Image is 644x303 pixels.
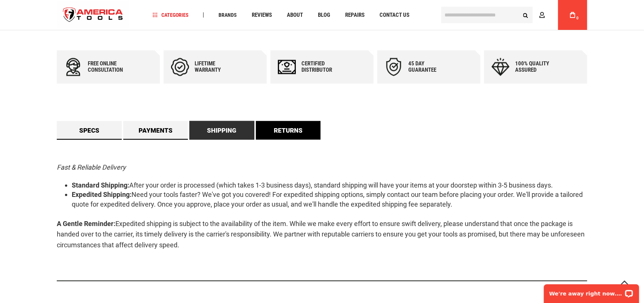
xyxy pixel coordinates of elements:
[72,191,131,198] strong: Expedited Shipping:
[215,10,240,20] a: Brands
[57,1,129,29] img: America Tools
[315,10,334,20] a: Blog
[301,61,346,73] div: Certified Distributor
[57,121,122,140] a: Specs
[248,10,275,20] a: Reviews
[57,1,129,29] a: store logo
[256,121,321,140] a: Returns
[57,220,115,228] strong: A Gentle Reminder:
[376,10,413,20] a: Contact Us
[318,12,330,18] span: Blog
[219,12,237,18] span: Brands
[287,12,303,18] span: About
[342,10,368,20] a: Repairs
[57,163,126,171] em: Fast & Reliable Delivery
[380,12,409,18] span: Contact Us
[515,61,560,73] div: 100% quality assured
[345,12,365,18] span: Repairs
[72,180,587,190] li: After your order is processed (which takes 1-3 business days), standard shipping will have your i...
[518,8,533,22] button: Search
[88,61,133,73] div: Free online consultation
[252,12,272,18] span: Reviews
[189,121,254,140] a: Shipping
[72,181,129,189] strong: Standard Shipping:
[153,12,189,18] span: Categories
[149,10,192,20] a: Categories
[72,190,587,209] li: Need your tools faster? We've got you covered! For expedited shipping options, simply contact our...
[195,61,239,73] div: Lifetime warranty
[284,10,306,20] a: About
[576,16,579,20] span: 0
[539,279,644,303] iframe: LiveChat chat widget
[123,121,188,140] a: Payments
[57,219,587,251] p: Expedited shipping is subject to the availability of the item. While we make every effort to ensu...
[408,61,453,73] div: 45 day Guarantee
